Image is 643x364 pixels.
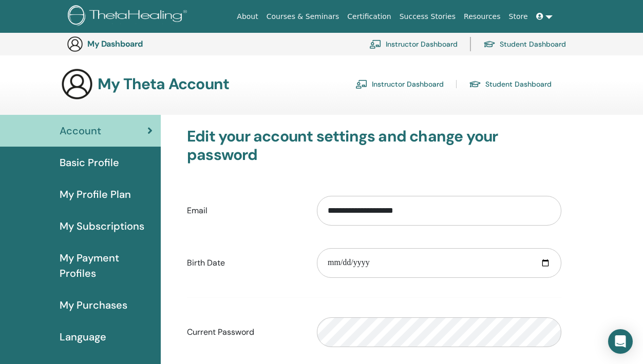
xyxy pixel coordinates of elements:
span: Basic Profile [60,155,119,170]
span: Language [60,329,106,345]
img: generic-user-icon.jpg [61,68,93,100]
img: graduation-cap.svg [469,80,481,89]
div: Open Intercom Messenger [608,329,633,354]
img: chalkboard-teacher.svg [369,39,382,49]
label: Email [179,201,309,220]
h3: My Dashboard [87,39,190,49]
span: Account [60,123,101,138]
a: Resources [460,7,505,26]
a: Instructor Dashboard [355,76,444,92]
label: Current Password [179,322,309,342]
a: Store [505,7,532,26]
label: Birth Date [179,253,309,273]
a: Certification [343,7,395,26]
img: chalkboard-teacher.svg [355,79,368,89]
span: My Payment Profiles [60,250,153,281]
img: generic-user-icon.jpg [67,36,83,52]
img: graduation-cap.svg [483,40,496,49]
h3: Edit your account settings and change your password [187,127,561,164]
a: Student Dashboard [483,33,566,55]
a: Student Dashboard [469,76,552,92]
a: About [233,7,262,26]
a: Success Stories [395,7,460,26]
span: My Profile Plan [60,187,131,202]
img: logo.png [68,5,191,28]
h3: My Theta Account [98,75,229,93]
span: My Purchases [60,297,127,313]
span: My Subscriptions [60,218,144,234]
a: Instructor Dashboard [369,33,458,55]
a: Courses & Seminars [262,7,344,26]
